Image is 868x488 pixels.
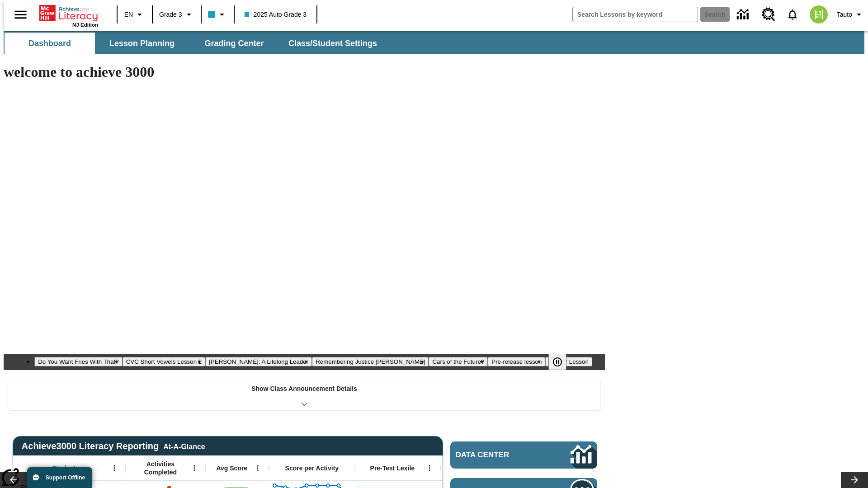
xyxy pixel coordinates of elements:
button: Grading Center [189,33,279,54]
span: Dashboard [28,38,71,49]
button: Slide 5 Cars of the Future? [429,357,488,366]
div: SubNavbar [4,31,864,54]
span: Grading Center [204,38,264,49]
span: Grade 3 [159,10,182,19]
button: Lesson carousel, Next [841,472,868,488]
p: Show Class Announcement Details [251,384,357,394]
span: Data Center [456,450,540,460]
span: Support Offline [46,474,85,481]
button: Slide 3 Dianne Feinstein: A Lifelong Leader [205,357,312,366]
div: Home [39,3,98,28]
button: Class/Student Settings [281,33,384,54]
button: Select a new avatar [804,3,833,26]
div: Show Class Announcement Details [8,379,600,410]
span: EN [124,10,133,19]
button: Open side menu [7,1,34,28]
span: NJ Edition [72,22,98,28]
a: Data Center [731,2,756,27]
button: Open Menu [251,461,264,475]
button: Slide 4 Remembering Justice O'Connor [312,357,429,366]
span: Avg Score [216,464,247,472]
button: Grade: Grade 3, Select a grade [156,6,198,23]
a: Data Center [450,441,597,469]
button: Dashboard [5,33,95,54]
span: Pre-Test Lexile [370,464,415,472]
span: Class/Student Settings [288,38,377,49]
div: SubNavbar [4,33,385,54]
button: Pause [548,354,566,370]
button: Slide 2 CVC Short Vowels Lesson 2 [123,357,205,366]
div: At-A-Glance [163,441,205,451]
button: Open Menu [423,461,436,475]
a: Home [39,4,98,22]
button: Support Offline [27,467,92,488]
span: Activities Completed [131,460,190,476]
button: Class color is light blue. Change class color [204,6,231,23]
input: search field [573,7,698,22]
span: Score per Activity [285,464,339,472]
a: Notifications [781,3,804,26]
a: Resource Center, Will open in new tab [756,2,781,27]
span: Lesson Planning [109,38,175,49]
h1: welcome to achieve 3000 [4,64,605,80]
button: Slide 7 Career Lesson [545,357,592,366]
button: Slide 6 Pre-release lesson [488,357,545,366]
button: Profile/Settings [833,6,868,23]
button: Lesson Planning [97,33,187,54]
div: Pause [548,354,576,370]
img: avatar image [810,5,828,23]
span: Tauto [837,10,852,19]
span: 2025 Auto Grade 3 [245,10,307,19]
button: Language: EN, Select a language [120,6,149,23]
button: Open Menu [108,461,121,475]
span: Achieve3000 Literacy Reporting [22,441,205,451]
span: Student [52,464,75,472]
button: Slide 1 Do You Want Fries With That? [34,357,123,366]
button: Open Menu [188,461,201,475]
